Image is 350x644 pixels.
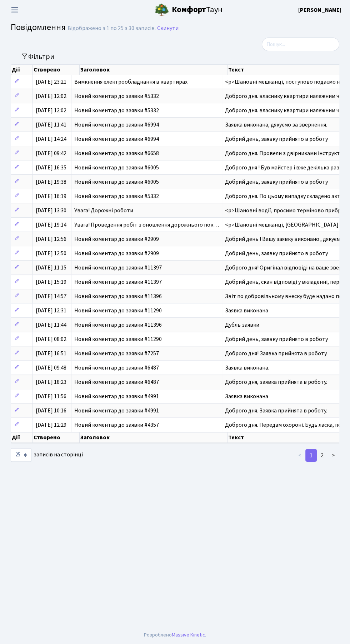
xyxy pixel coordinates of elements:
[36,207,66,214] span: [DATE] 13:30
[74,235,159,243] span: Новий коментар до заявки #2909
[36,164,66,172] span: [DATE] 16:35
[74,106,159,114] span: Новий коментар до заявки #5332
[225,321,259,329] span: Дубль заявки
[33,65,80,75] th: Створено
[36,264,66,272] span: [DATE] 11:15
[74,78,187,86] span: Вимкнення електрообладнання в квартирах
[36,278,66,286] span: [DATE] 15:19
[74,207,133,214] span: Увага! Дорожні роботи
[36,178,66,186] span: [DATE] 19:38
[327,449,339,462] a: >
[74,92,159,100] span: Новий коментар до заявки #5332
[74,192,159,200] span: Новий коментар до заявки #5332
[74,335,162,343] span: Новий коментар до заявки #11290
[74,307,162,314] span: Новий коментар до заявки #11290
[155,3,169,17] img: logo.png
[74,350,159,357] span: Новий коментар до заявки #7257
[74,321,162,329] span: Новий коментар до заявки #11396
[36,221,66,229] span: [DATE] 19:14
[225,307,268,314] span: Заявка виконана
[74,249,159,257] span: Новий коментар до заявки #2909
[11,448,31,462] select: записів на сторінці
[36,292,66,300] span: [DATE] 14:57
[74,121,159,129] span: Новий коментар до заявки #6994
[11,432,33,443] th: Дії
[305,449,317,462] a: 1
[225,350,327,357] span: Доброго дня! Заявка прийнята в роботу.
[36,192,66,200] span: [DATE] 16:19
[36,350,66,357] span: [DATE] 16:51
[33,432,80,443] th: Створено
[172,631,205,639] a: Massive Kinetic
[74,149,159,157] span: Новий коментар до заявки #6658
[74,378,159,386] span: Новий коментар до заявки #6487
[172,4,206,15] b: Комфорт
[11,448,83,462] label: записів на сторінці
[298,6,341,14] a: [PERSON_NAME]
[36,92,66,100] span: [DATE] 12:02
[16,51,59,62] button: Переключити фільтри
[67,25,156,32] div: Відображено з 1 по 25 з 30 записів.
[74,264,162,272] span: Новий коментар до заявки #11397
[11,21,66,34] span: Повідомлення
[298,6,341,14] b: [PERSON_NAME]
[225,378,327,386] span: Доброго дня, заявка прийнята в роботу.
[36,149,66,157] span: [DATE] 09:42
[74,407,159,415] span: Новий коментар до заявки #4991
[74,135,159,143] span: Новий коментар до заявки #6994
[262,38,339,51] input: Пошук...
[225,364,269,372] span: Заявка виконана.
[36,78,66,86] span: [DATE] 23:21
[225,121,327,129] span: Заявка виконана, дякуємо за звернення.
[36,321,66,329] span: [DATE] 11:44
[36,235,66,243] span: [DATE] 12:56
[74,221,219,229] span: Увага! Проведення робіт з оновлення дорожнього пок…
[74,392,159,400] span: Новий коментар до заявки #4991
[144,631,206,639] div: Розроблено .
[36,421,66,429] span: [DATE] 12:29
[225,335,328,343] span: Добрий день, заявку прийнято в роботу
[11,65,33,75] th: Дії
[36,392,66,400] span: [DATE] 11:56
[36,249,66,257] span: [DATE] 12:50
[80,65,227,75] th: Заголовок
[6,4,24,16] button: Переключити навігацію
[36,378,66,386] span: [DATE] 18:23
[225,392,268,400] span: Заявка виконана
[36,121,66,129] span: [DATE] 11:41
[74,164,159,172] span: Новий коментар до заявки #6005
[74,364,159,372] span: Новий коментар до заявки #6487
[36,106,66,114] span: [DATE] 12:02
[36,335,66,343] span: [DATE] 08:02
[316,449,328,462] a: 2
[36,364,66,372] span: [DATE] 09:48
[172,4,222,16] span: Таун
[225,407,327,415] span: Доброго дня. Заявка прийнята в роботу.
[36,307,66,314] span: [DATE] 12:31
[225,178,328,186] span: Добрий день, заявку прийнято в роботу
[74,421,159,429] span: Новий коментар до заявки #4357
[80,432,227,443] th: Заголовок
[225,249,328,257] span: Добрий день, заявку прийнято в роботу
[74,292,162,300] span: Новий коментар до заявки #11396
[36,135,66,143] span: [DATE] 14:24
[157,25,179,32] a: Скинути
[74,278,162,286] span: Новий коментар до заявки #11397
[74,178,159,186] span: Новий коментар до заявки #6005
[36,407,66,415] span: [DATE] 10:16
[225,135,328,143] span: Добрий день, заявку прийнято в роботу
